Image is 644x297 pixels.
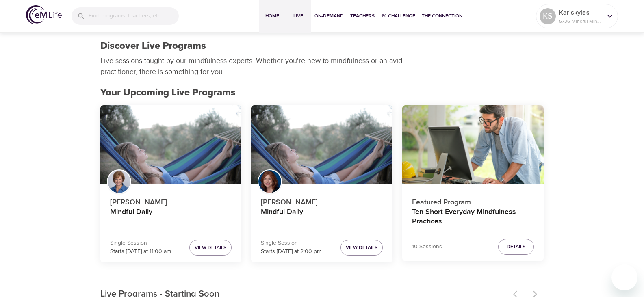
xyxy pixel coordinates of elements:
[412,193,534,208] p: Featured Program
[402,105,544,185] button: Ten Short Everyday Mindfulness Practices
[189,240,232,256] button: View Details
[251,105,392,185] button: Mindful Daily
[89,7,179,25] input: Find programs, teachers, etc...
[261,239,321,247] p: Single Session
[100,40,206,52] h1: Discover Live Programs
[262,12,282,20] span: Home
[412,208,534,227] h4: Ten Short Everyday Mindfulness Practices
[381,12,415,20] span: 1% Challenge
[288,12,308,20] span: Live
[195,243,226,252] span: View Details
[559,17,602,25] p: 5736 Mindful Minutes
[412,243,442,251] p: 10 Sessions
[559,8,602,17] p: Kariskyles
[422,12,462,20] span: The Connection
[346,243,377,252] span: View Details
[498,239,534,255] button: Details
[100,105,242,185] button: Mindful Daily
[261,193,383,208] p: [PERSON_NAME]
[340,240,383,256] button: View Details
[611,264,637,290] iframe: Button to launch messaging window
[26,5,62,24] img: logo
[314,12,344,20] span: On-Demand
[110,239,171,247] p: Single Session
[350,12,375,20] span: Teachers
[507,243,525,251] span: Details
[100,55,405,77] p: Live sessions taught by our mindfulness experts. Whether you're new to mindfulness or an avid pra...
[110,208,232,227] h4: Mindful Daily
[540,8,556,24] div: KS
[100,87,544,99] h2: Your Upcoming Live Programs
[110,247,171,256] p: Starts [DATE] at 11:00 am
[261,208,383,227] h4: Mindful Daily
[110,193,232,208] p: [PERSON_NAME]
[261,247,321,256] p: Starts [DATE] at 2:00 pm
